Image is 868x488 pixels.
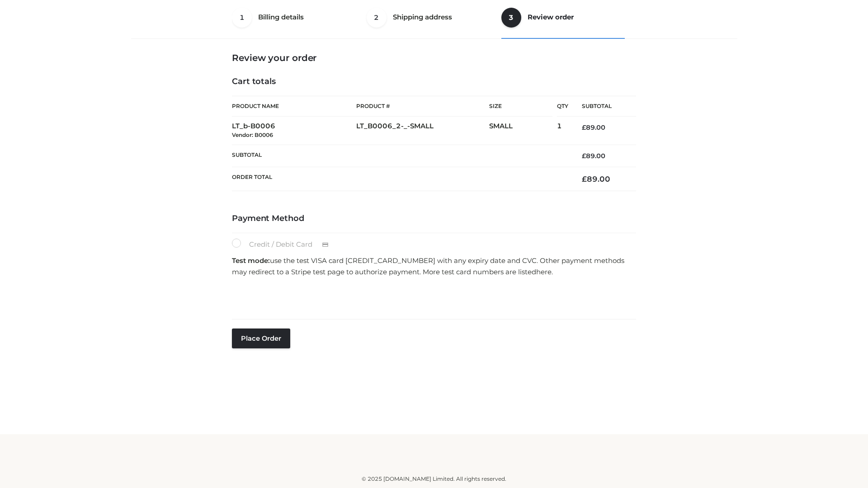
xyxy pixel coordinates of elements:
strong: Test mode: [232,256,270,265]
label: Credit / Debit Card [232,239,338,250]
td: SMALL [489,117,557,145]
a: here [536,267,552,276]
img: Credit / Debit Card [317,239,334,250]
th: Subtotal [568,96,636,117]
p: use the test VISA card [CREDIT_CARD_NUMBER] with any expiry date and CVC. Other payment methods m... [232,255,636,278]
th: Subtotal [232,145,568,167]
th: Size [489,96,552,117]
small: Vendor: B0006 [232,131,273,138]
h4: Cart totals [232,77,636,87]
h4: Payment Method [232,214,636,224]
bdi: 89.00 [582,123,605,131]
td: 1 [557,117,568,145]
button: Place order [232,328,290,348]
iframe: Secure payment input frame [230,281,634,314]
h3: Review your order [232,52,636,63]
span: £ [582,174,587,183]
span: £ [582,152,586,160]
th: Product # [356,96,489,117]
bdi: 89.00 [582,152,605,160]
th: Order Total [232,167,568,191]
th: Qty [557,96,568,117]
td: LT_B0006_2-_-SMALL [356,117,489,145]
th: Product Name [232,96,356,117]
bdi: 89.00 [582,174,610,183]
span: £ [582,123,586,131]
td: LT_b-B0006 [232,117,356,145]
div: © 2025 [DOMAIN_NAME] Limited. All rights reserved. [134,474,734,483]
